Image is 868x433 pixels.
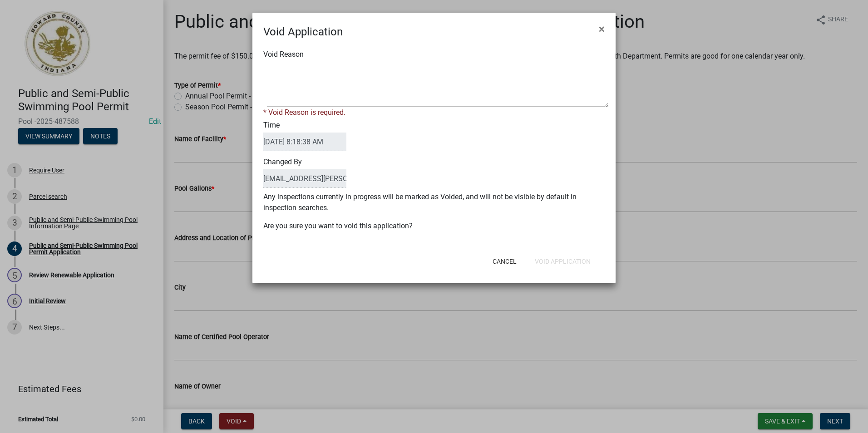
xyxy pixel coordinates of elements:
[263,221,605,231] p: Are you sure you want to void this application?
[263,107,605,118] div: * Void Reason is required.
[263,133,346,151] input: DateTime
[263,192,605,213] p: Any inspections currently in progress will be marked as Voided, and will not be visible by defaul...
[263,51,304,58] label: Void Reason
[485,253,524,270] button: Cancel
[263,158,346,188] label: Changed By
[528,253,598,270] button: Void Application
[592,16,612,42] button: Close
[263,24,343,40] h4: Void Application
[267,62,608,107] textarea: Void Reason
[263,169,346,188] input: ClosedBy
[263,122,346,151] label: Time
[599,23,605,35] span: ×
